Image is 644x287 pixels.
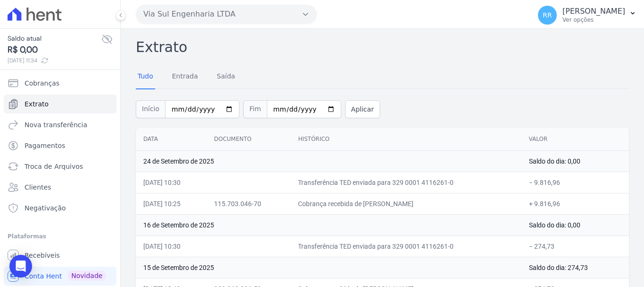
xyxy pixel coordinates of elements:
[562,7,625,16] p: [PERSON_NAME]
[8,43,101,56] span: R$ 0,00
[543,12,552,18] span: RR
[4,246,116,265] a: Recebíveis
[215,65,237,89] a: Saída
[25,251,60,260] span: Recebíveis
[136,193,206,214] td: [DATE] 10:25
[521,257,629,278] td: Saldo do dia: 274,73
[4,95,116,113] a: Extrato
[530,2,644,28] button: RR [PERSON_NAME] Ver opções
[25,78,59,88] span: Cobranças
[136,172,206,193] td: [DATE] 10:30
[4,136,116,155] a: Pagamentos
[25,271,62,281] span: Conta Hent
[4,178,116,197] a: Clientes
[25,203,66,213] span: Negativação
[8,56,101,65] span: [DATE] 11:34
[136,5,317,24] button: Via Sul Engenharia LTDA
[290,128,521,151] th: Histórico
[4,157,116,176] a: Troca de Arquivos
[136,235,206,257] td: [DATE] 10:30
[9,255,32,278] div: Open Intercom Messenger
[25,162,83,171] span: Troca de Arquivos
[521,193,629,214] td: + 9.816,96
[521,172,629,193] td: − 9.816,96
[345,100,380,118] button: Aplicar
[4,267,116,286] a: Conta Hent Novidade
[521,214,629,235] td: Saldo do dia: 0,00
[290,235,521,257] td: Transferência TED enviada para 329 0001 4116261-0
[206,128,290,151] th: Documento
[136,214,521,235] td: 16 de Setembro de 2025
[521,150,629,172] td: Saldo do dia: 0,00
[4,74,116,93] a: Cobranças
[290,193,521,214] td: Cobrança recebida de [PERSON_NAME]
[136,257,521,278] td: 15 de Setembro de 2025
[25,183,51,192] span: Clientes
[136,150,521,172] td: 24 de Setembro de 2025
[8,231,113,242] div: Plataformas
[25,99,49,109] span: Extrato
[206,193,290,214] td: 115.703.046-70
[136,65,155,89] a: Tudo
[170,65,200,89] a: Entrada
[4,199,116,217] a: Negativação
[562,16,625,24] p: Ver opções
[136,36,629,58] h2: Extrato
[25,141,65,150] span: Pagamentos
[8,34,101,43] span: Saldo atual
[67,270,106,281] span: Novidade
[136,100,165,118] span: Início
[521,128,629,151] th: Valor
[243,100,267,118] span: Fim
[25,120,87,130] span: Nova transferência
[521,235,629,257] td: − 274,73
[290,172,521,193] td: Transferência TED enviada para 329 0001 4116261-0
[4,115,116,134] a: Nova transferência
[136,128,206,151] th: Data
